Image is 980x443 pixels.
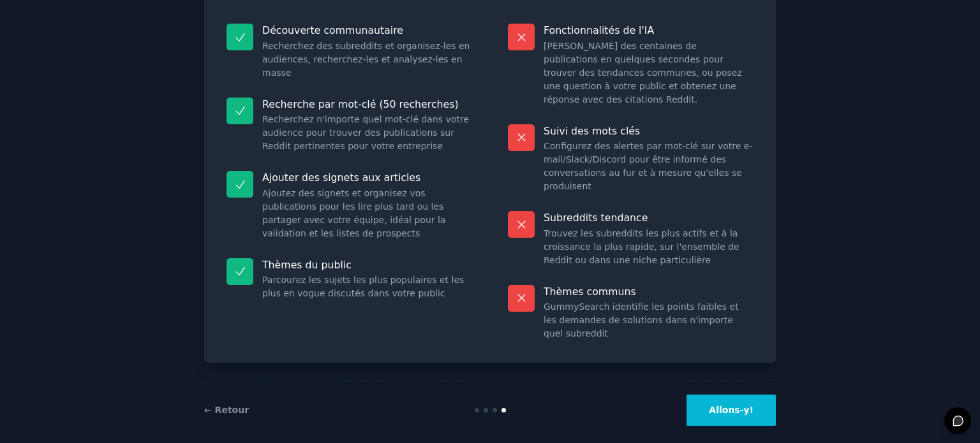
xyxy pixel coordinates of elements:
[262,114,469,151] font: Recherchez n'importe quel mot-clé dans votre audience pour trouver des publications sur Reddit pe...
[262,24,403,36] font: Découverte communautaire
[262,275,464,298] font: Parcourez les sujets les plus populaires et les plus en vogue discutés dans votre public
[544,141,753,191] font: Configurez des alertes par mot-clé sur votre e-mail/Slack/Discord pour être informé des conversat...
[544,228,739,265] font: Trouvez les subreddits les plus actifs et à la croissance la plus rapide, sur l'ensemble de Reddi...
[544,301,739,338] font: GummySearch identifie les points faibles et les demandes de solutions dans n'importe quel subreddit
[262,188,445,238] font: Ajoutez des signets et organisez vos publications pour les lire plus tard ou les partager avec vo...
[544,41,742,105] font: [PERSON_NAME] des centaines de publications en quelques secondes pour trouver des tendances commu...
[262,259,352,271] font: Thèmes du public
[262,41,470,78] font: Recherchez des subreddits et organisez-les en audiences, recherchez-les et analysez-les en masse
[687,395,776,426] button: Allons-y!
[544,24,654,36] font: Fonctionnalités de l'IA
[709,405,754,415] font: Allons-y!
[204,405,249,415] a: ← Retour
[544,125,640,137] font: Suivi des mots clés
[544,212,648,224] font: Subreddits tendance
[262,171,420,184] font: Ajouter des signets aux articles
[544,286,636,298] font: Thèmes communs
[262,98,459,110] font: Recherche par mot-clé (50 recherches)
